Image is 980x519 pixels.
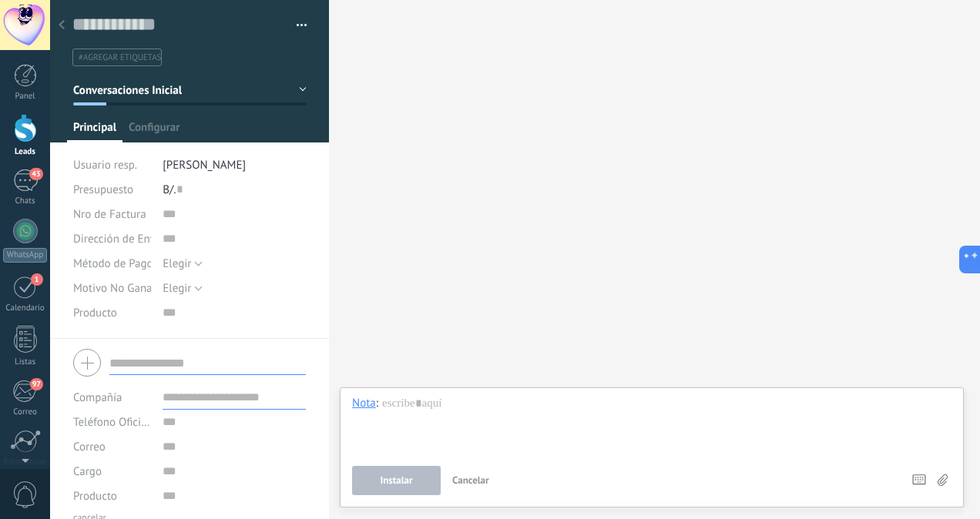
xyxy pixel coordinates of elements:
[73,459,151,484] div: Cargo
[3,248,47,263] div: WhatsApp
[31,273,43,286] span: 1
[352,466,441,495] button: Instalar
[29,168,42,180] span: 43
[73,158,137,172] span: Usuario resp.
[73,202,151,226] div: Nro de Factura
[163,251,203,276] button: Elegir
[73,177,151,202] div: Presupuesto
[73,233,165,245] span: Dirección de Envío
[73,152,151,177] div: Usuario resp.
[30,378,43,390] span: 97
[3,196,48,206] div: Chats
[3,357,48,367] div: Listas
[73,440,106,454] span: Correo
[163,158,246,172] span: [PERSON_NAME]
[73,258,153,270] span: Método de Pago
[73,120,116,142] span: Principal
[3,407,48,417] div: Correo
[73,410,151,434] button: Teléfono Oficina
[79,52,161,63] span: #agregar etiquetas
[73,491,117,502] span: Producto
[163,281,191,296] span: Elegir
[73,226,151,251] div: Dirección de Envío
[73,209,146,220] span: Nro de Factura
[452,474,489,487] span: Cancelar
[376,396,378,411] span: :
[73,415,153,430] span: Teléfono Oficina
[73,434,106,459] button: Correo
[73,182,133,197] span: Presupuesto
[73,466,102,477] span: Cargo
[3,303,48,313] div: Calendario
[73,307,117,319] span: Producto
[446,466,495,495] button: Cancelar
[73,276,151,300] div: Motivo No Ganado
[163,276,203,300] button: Elegir
[73,392,122,403] label: Compañía
[163,256,191,271] span: Elegir
[73,300,151,325] div: Producto
[73,251,151,276] div: Método de Pago
[129,120,180,142] span: Configurar
[381,475,413,486] span: Instalar
[3,92,48,102] div: Panel
[73,283,165,294] span: Motivo No Ganado
[3,147,48,157] div: Leads
[73,484,151,508] div: Producto
[163,177,307,202] div: B/.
